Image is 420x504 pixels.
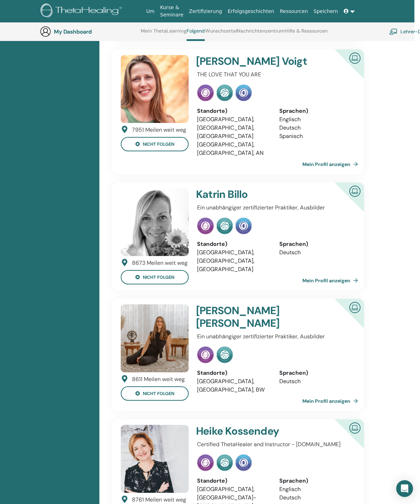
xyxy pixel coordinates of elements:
p: Certified ThetaHealer and Instructor - [DOMAIN_NAME] [197,440,351,449]
li: Deutsch [279,493,351,502]
li: [GEOGRAPHIC_DATA], [GEOGRAPHIC_DATA], [GEOGRAPHIC_DATA] [197,115,269,140]
img: logo.png [41,4,124,19]
li: Spanisch [279,132,351,140]
li: Deutsch [279,248,351,257]
div: Open Intercom Messenger [396,480,413,497]
div: Standorte) [197,107,269,115]
p: Ein unabhängiger zertifizierter Praktiker, Ausbilder [197,203,351,212]
a: Hilfe & Ressourcen [285,28,328,39]
div: Sprachen) [279,477,351,485]
p: Ein unabhängiger zertifizierter Praktiker, Ausbilder [197,332,351,341]
img: generic-user-icon.jpg [40,26,51,37]
a: Zertifizierung [186,5,225,18]
div: Sprachen) [279,369,351,377]
a: Mein Profil anzeigen [302,157,361,171]
a: Erfolgsgeschichten [225,5,277,18]
h4: [PERSON_NAME] Voigt [196,55,325,68]
img: default.jpg [121,55,189,123]
h4: Heike Kossendey [196,425,325,437]
li: [GEOGRAPHIC_DATA], [GEOGRAPHIC_DATA], [GEOGRAPHIC_DATA] [197,248,269,274]
img: chalkboard-teacher.svg [389,28,398,35]
img: Zertifizierter Online -Ausbilder [346,299,363,315]
img: default.jpg [121,304,189,372]
button: nicht folgen [121,270,189,284]
div: Zertifizierter Online -Ausbilder [324,419,364,460]
li: [GEOGRAPHIC_DATA], [GEOGRAPHIC_DATA], BW [197,377,269,394]
a: Kurse & Seminare [157,1,187,21]
div: Sprachen) [279,107,351,115]
a: Mein ThetaLearning [141,28,187,39]
li: Deutsch [279,377,351,386]
div: Standorte) [197,240,269,248]
div: 8673 Meilen weit weg [132,259,188,267]
a: Nachrichtenzentrum [237,28,285,39]
img: Zertifizierter Online -Ausbilder [346,420,363,435]
div: 8761 Meilen weit weg [132,496,186,504]
h4: Katrin Billo [196,188,325,201]
div: Standorte) [197,369,269,377]
a: Mein Profil anzeigen [302,274,361,288]
img: default.jpg [121,188,189,256]
li: [GEOGRAPHIC_DATA], [GEOGRAPHIC_DATA], AN [197,140,269,157]
h3: My Dashboard [54,28,124,35]
img: default.jpg [121,425,189,493]
img: Zertifizierter Online -Ausbilder [346,50,363,65]
div: Zertifizierter Online -Ausbilder [324,182,364,223]
div: Zertifizierter Online -Ausbilder [324,299,364,339]
a: Folgend [187,28,205,41]
div: 7951 Meilen weit weg [132,126,186,134]
a: Ressourcen [277,5,310,18]
div: Sprachen) [279,240,351,248]
img: Zertifizierter Online -Ausbilder [346,183,363,199]
button: nicht folgen [121,137,189,151]
p: THE LOVE THAT YOU ARE [197,70,351,79]
li: Englisch [279,115,351,124]
a: Speichern [311,5,341,18]
li: Deutsch [279,124,351,132]
button: nicht folgen [121,386,189,401]
li: Englisch [279,485,351,493]
h4: [PERSON_NAME] [PERSON_NAME] [196,304,325,330]
a: Wunschzettel [205,28,237,39]
div: Zertifizierter Online -Ausbilder [324,49,364,90]
div: 8611 Meilen weit weg [132,375,185,384]
a: Mein Profil anzeigen [302,394,361,408]
div: Standorte) [197,477,269,485]
a: Um [143,5,157,18]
